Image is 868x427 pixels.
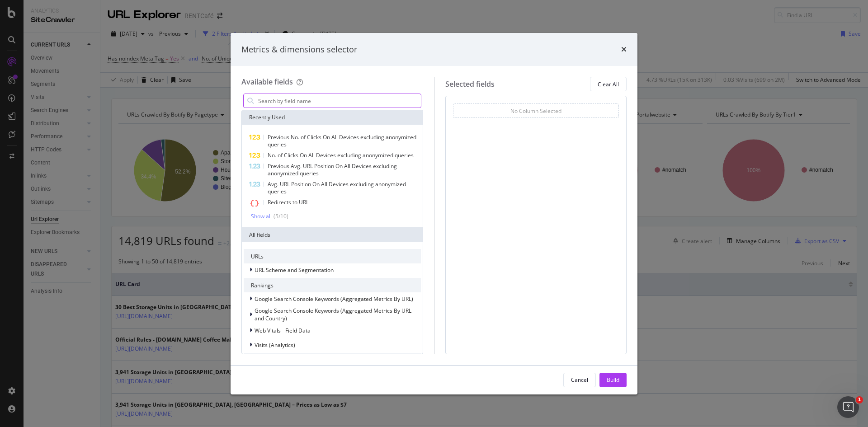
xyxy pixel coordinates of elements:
[255,341,295,349] span: Visits (Analytics)
[242,110,423,125] div: Recently Used
[244,278,421,292] div: Rankings
[241,77,293,87] div: Available fields
[268,198,309,206] span: Redirects to URL
[268,180,406,195] span: Avg. URL Position On All Devices excluding anonymized queries
[257,94,421,108] input: Search by field name
[837,396,859,418] iframe: Intercom live chat
[598,80,619,88] div: Clear All
[607,376,619,384] div: Build
[590,77,627,91] button: Clear All
[244,353,421,367] div: Crawlability
[856,396,863,404] span: 1
[268,133,416,148] span: Previous No. of Clicks On All Devices excluding anonymized queries
[255,307,411,322] span: Google Search Console Keywords (Aggregated Metrics By URL and Country)
[255,327,311,334] span: Web Vitals - Field Data
[244,249,421,263] div: URLs
[510,107,561,115] div: No Column Selected
[268,151,414,159] span: No. of Clicks On All Devices excluding anonymized queries
[251,213,272,220] div: Show all
[241,44,357,56] div: Metrics & dimensions selector
[255,266,334,274] span: URL Scheme and Segmentation
[599,373,627,387] button: Build
[242,227,423,242] div: All fields
[571,376,588,384] div: Cancel
[563,373,596,387] button: Cancel
[621,44,627,56] div: times
[231,33,637,394] div: modal
[255,295,413,303] span: Google Search Console Keywords (Aggregated Metrics By URL)
[445,79,495,89] div: Selected fields
[268,162,397,177] span: Previous Avg. URL Position On All Devices excluding anonymized queries
[272,212,288,220] div: ( 5 / 10 )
